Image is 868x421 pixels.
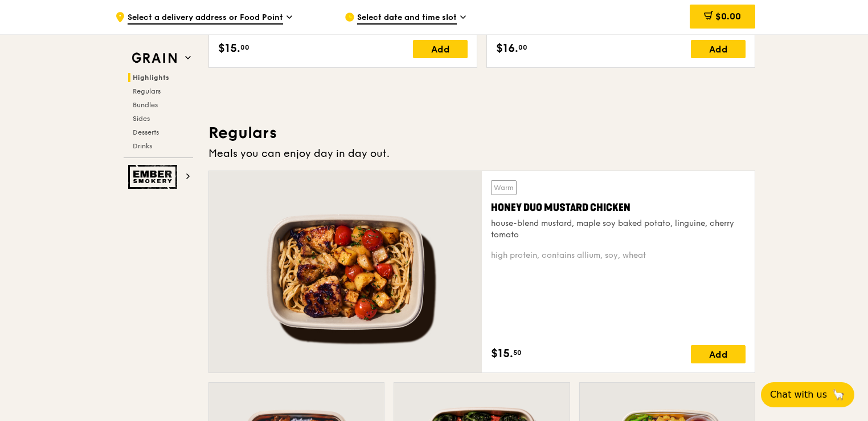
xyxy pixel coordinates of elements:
[691,345,746,363] div: Add
[513,348,522,357] span: 50
[413,40,468,58] div: Add
[133,87,161,95] span: Regulars
[218,40,240,57] span: $15.
[491,345,513,362] span: $15.
[491,180,517,195] div: Warm
[491,250,746,261] div: high protein, contains allium, soy, wheat
[770,388,827,402] span: Chat with us
[518,43,527,52] span: 00
[128,165,181,189] img: Ember Smokery web logo
[208,145,755,161] div: Meals you can enjoy day in day out.
[357,12,457,25] span: Select date and time slot
[133,142,152,150] span: Drinks
[133,128,159,136] span: Desserts
[133,74,169,82] span: Highlights
[491,218,746,241] div: house-blend mustard, maple soy baked potato, linguine, cherry tomato
[133,101,158,109] span: Bundles
[491,200,746,216] div: Honey Duo Mustard Chicken
[496,40,518,57] span: $16.
[761,382,854,407] button: Chat with us🦙
[691,40,746,58] div: Add
[240,43,249,52] span: 00
[128,48,181,68] img: Grain web logo
[715,11,741,22] span: $0.00
[832,388,845,402] span: 🦙
[128,12,283,25] span: Select a delivery address or Food Point
[133,115,150,123] span: Sides
[208,123,755,143] h3: Regulars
